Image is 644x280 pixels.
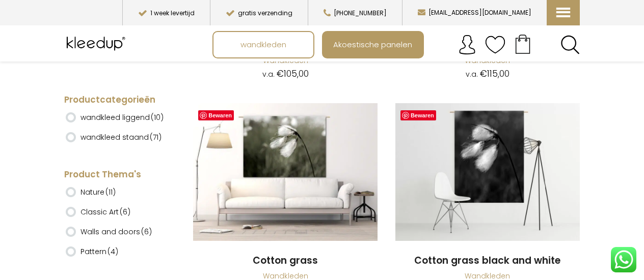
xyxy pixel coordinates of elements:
[262,69,275,79] span: v.a.
[457,35,477,55] img: account.svg
[193,254,378,268] a: Cotton grass
[485,35,505,55] img: verlanglijstje.svg
[395,103,580,241] img: Cotton Grass Black And White
[81,243,118,260] label: Pattern
[328,35,418,54] span: Akoestische panelen
[108,246,118,257] span: (4)
[213,32,313,57] a: wandkleden
[120,207,130,217] span: (6)
[198,110,234,120] a: Bewaren
[105,187,116,197] span: (11)
[64,31,130,56] img: Kleedup
[277,68,284,80] span: €
[64,169,167,181] h4: Product Thema's
[505,31,540,56] a: Your cart
[64,94,167,106] h4: Productcategorieën
[560,35,580,54] a: Search
[193,103,378,241] img: Cotton Grass
[81,129,162,146] label: wandkleed staand
[150,132,162,142] span: (71)
[480,68,509,80] bdi: 115,00
[212,31,587,58] nav: Main menu
[141,227,152,237] span: (6)
[151,112,164,122] span: (10)
[395,103,580,242] a: Cotton Grass Black And White
[395,254,580,268] a: Cotton grass black and white
[81,203,130,221] label: Classic Art
[81,109,164,126] label: wandkleed liggend
[81,183,116,201] label: Nature
[193,103,378,242] a: Cotton Grass
[323,32,423,57] a: Akoestische panelen
[277,68,309,80] bdi: 105,00
[81,223,152,240] label: Walls and doors
[235,35,292,54] span: wandkleden
[480,68,487,80] span: €
[466,69,478,79] span: v.a.
[400,110,436,120] a: Bewaren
